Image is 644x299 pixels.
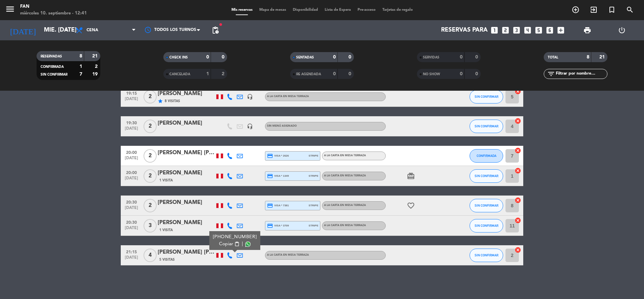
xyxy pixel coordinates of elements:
[470,90,503,103] button: SIN CONFIRMAR
[475,72,479,76] strong: 0
[41,65,64,69] span: CONFIRMADA
[95,64,99,69] strong: 2
[123,218,140,226] span: 20:30
[515,118,521,124] i: cancel
[556,26,565,35] i: add_box
[92,54,99,58] strong: 21
[309,223,318,228] span: stripe
[158,148,215,157] div: [PERSON_NAME] [PERSON_NAME] [PERSON_NAME]
[92,72,99,77] strong: 19
[515,167,521,174] i: cancel
[144,149,157,163] span: 2
[477,154,496,158] span: CONFIRMADA
[267,223,273,229] i: credit_card
[123,255,140,263] span: [DATE]
[20,3,87,10] div: Fan
[62,26,70,34] i: arrow_drop_down
[267,203,289,209] span: visa * 7381
[267,173,289,179] span: visa * 1345
[123,168,140,176] span: 20:00
[267,254,309,256] span: A la carta en Mesa Terraza
[256,8,289,12] span: Mapa de mesas
[379,8,416,12] span: Tarjetas de regalo
[123,97,140,104] span: [DATE]
[144,249,157,262] span: 4
[123,176,140,184] span: [DATE]
[324,204,366,207] span: A la carta en Mesa Terraza
[41,73,67,76] span: SIN CONFIRMAR
[267,173,273,179] i: credit_card
[608,6,616,14] i: turned_in_not
[158,248,215,257] div: [PERSON_NAME] [PERSON_NAME]
[158,169,215,177] div: [PERSON_NAME]
[348,72,353,76] strong: 0
[441,27,488,34] span: Reservas para
[548,56,558,59] span: TOTAL
[123,198,140,206] span: 20:30
[555,70,607,78] input: Filtrar por nombre...
[321,8,354,12] span: Lista de Espera
[309,203,318,208] span: stripe
[587,55,589,59] strong: 8
[470,149,503,163] button: CONFIRMADA
[470,249,503,262] button: SIN CONFIRMAR
[470,169,503,183] button: SIN CONFIRMAR
[169,56,188,59] span: CHECK INS
[219,241,239,248] button: Copiarcontent_paste
[515,147,521,154] i: cancel
[247,123,253,129] i: headset_mic
[515,217,521,224] i: cancel
[144,120,157,133] span: 2
[475,55,479,59] strong: 0
[333,72,336,76] strong: 0
[296,73,321,76] span: RE AGENDADA
[626,6,634,14] i: search
[470,199,503,212] button: SIN CONFIRMAR
[123,89,140,97] span: 19:15
[490,26,499,35] i: looks_one
[5,4,15,14] i: menu
[144,90,157,103] span: 2
[407,172,415,180] i: card_giftcard
[460,55,463,59] strong: 0
[222,72,226,76] strong: 2
[158,218,215,227] div: [PERSON_NAME]
[5,4,15,16] button: menu
[267,223,289,229] span: visa * 3709
[583,26,591,34] span: print
[219,241,233,248] span: Copiar
[309,174,318,178] span: stripe
[512,26,521,35] i: looks_3
[470,120,503,133] button: SIN CONFIRMAR
[324,174,366,177] span: A la carta en Mesa Terraza
[144,219,157,232] span: 3
[123,156,140,164] span: [DATE]
[228,8,256,12] span: Mis reservas
[123,248,140,255] span: 21:15
[572,6,580,14] i: add_circle_outline
[267,203,273,209] i: credit_card
[324,224,366,227] span: A la carta en Mesa Terraza
[79,72,82,77] strong: 7
[604,20,639,40] div: LOG OUT
[123,226,140,233] span: [DATE]
[211,26,219,34] span: pending_actions
[348,55,353,59] strong: 0
[158,198,215,207] div: [PERSON_NAME]
[534,26,543,35] i: looks_5
[159,178,173,183] span: 1 Visita
[206,72,209,76] strong: 1
[475,253,498,257] span: SIN CONFIRMAR
[165,98,180,104] span: 8 Visitas
[618,26,626,34] i: power_settings_new
[159,257,175,262] span: 5 Visitas
[79,64,82,69] strong: 1
[144,199,157,212] span: 2
[222,55,226,59] strong: 0
[515,247,521,253] i: cancel
[219,23,223,27] span: fiber_manual_record
[267,153,273,159] i: credit_card
[169,73,190,76] span: CANCELADA
[213,233,257,241] div: [PHONE_NUMBER]
[460,72,463,76] strong: 0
